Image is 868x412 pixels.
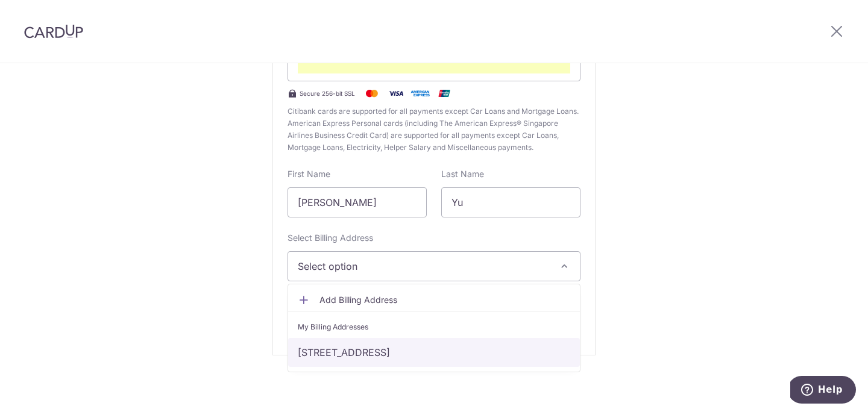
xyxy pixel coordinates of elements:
[288,338,580,367] a: [STREET_ADDRESS]
[298,59,570,73] iframe: Secure card payment input frame
[790,376,856,406] iframe: Opens a widget where you can find more information
[288,232,373,244] label: Select Billing Address
[408,86,432,101] img: .alt.amex
[298,259,549,273] span: Select option
[288,187,427,217] input: Cardholder First Name
[288,251,580,281] button: Select option
[24,24,83,39] img: CardUp
[288,168,330,180] label: First Name
[441,168,484,180] label: Last Name
[441,187,580,217] input: Cardholder Last Name
[384,86,408,101] img: Visa
[288,284,580,372] ul: Select option
[432,86,456,101] img: .alt.unionpay
[319,294,570,306] span: Add Billing Address
[360,86,384,101] img: Mastercard
[288,289,580,311] a: Add Billing Address
[298,321,368,333] span: My Billing Addresses
[288,105,580,154] span: Citibank cards are supported for all payments except Car Loans and Mortgage Loans. American Expre...
[300,89,355,98] span: Secure 256-bit SSL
